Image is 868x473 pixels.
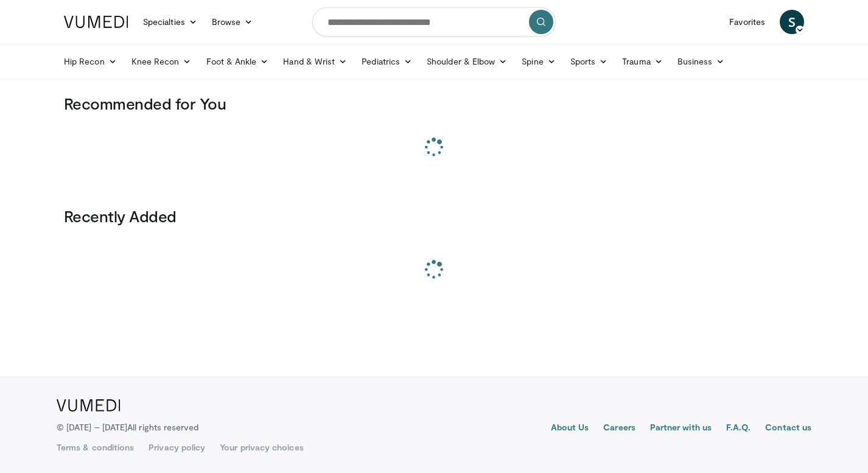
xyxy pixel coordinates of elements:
[563,49,615,74] a: Sports
[780,10,804,34] a: S
[276,49,354,74] a: Hand & Wrist
[615,49,670,74] a: Trauma
[57,421,199,433] p: © [DATE] – [DATE]
[57,441,134,454] a: Terms & conditions
[136,10,205,34] a: Specialties
[199,49,276,74] a: Foot & Ankle
[149,441,205,454] a: Privacy policy
[603,421,635,436] a: Careers
[726,421,751,436] a: F.A.Q.
[670,49,732,74] a: Business
[205,10,261,34] a: Browse
[124,49,199,74] a: Knee Recon
[57,49,124,74] a: Hip Recon
[722,10,772,34] a: Favorites
[419,49,514,74] a: Shoulder & Elbow
[57,399,121,412] img: VuMedi Logo
[64,16,128,28] img: VuMedi Logo
[64,206,804,226] h3: Recently Added
[64,94,804,113] h3: Recommended for You
[551,421,589,436] a: About Us
[514,49,562,74] a: Spine
[650,421,712,436] a: Partner with us
[127,422,198,432] span: All rights reserved
[312,7,556,37] input: Search topics, interventions
[220,441,303,454] a: Your privacy choices
[354,49,419,74] a: Pediatrics
[765,421,811,436] a: Contact us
